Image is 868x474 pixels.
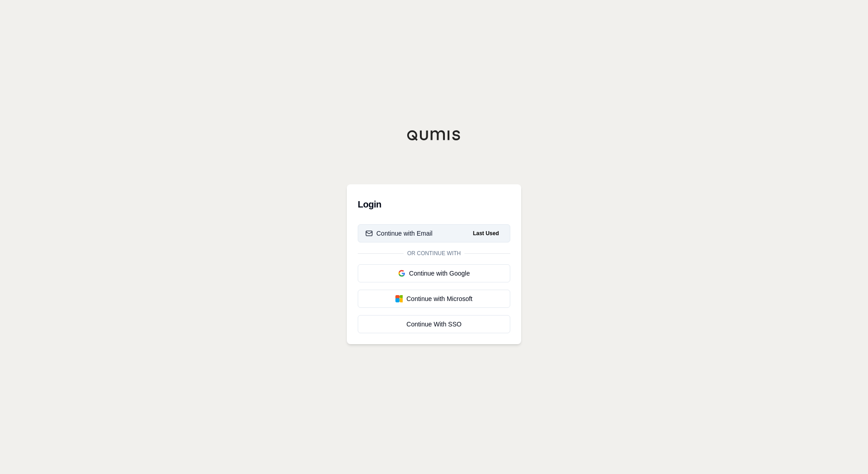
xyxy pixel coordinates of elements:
[358,224,510,242] button: Continue with EmailLast Used
[358,315,510,333] a: Continue With SSO
[365,320,503,329] div: Continue With SSO
[469,228,503,239] span: Last Used
[358,264,510,282] button: Continue with Google
[365,294,503,303] div: Continue with Microsoft
[407,130,461,141] img: Qumis
[365,229,433,238] div: Continue with Email
[358,290,510,308] button: Continue with Microsoft
[358,195,510,213] h3: Login
[365,269,503,278] div: Continue with Google
[404,250,464,257] span: Or continue with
